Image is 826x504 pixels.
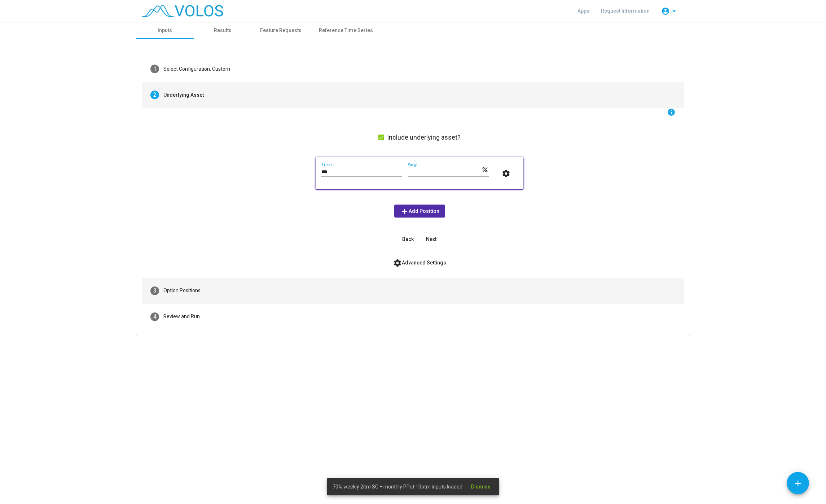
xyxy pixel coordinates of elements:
span: 2 [153,91,157,98]
div: Option Positions [163,287,201,294]
span: Include underlying asset? [387,133,461,142]
div: Reference Time Series [319,27,373,34]
div: Review and Run [163,313,200,320]
div: Results [214,27,232,34]
span: Add Position [400,208,439,214]
span: Request Information [601,8,650,14]
mat-icon: add [793,479,803,488]
a: Apps [572,4,595,17]
span: Next [426,236,436,242]
span: Advanced Settings [393,260,446,266]
div: Feature Requests [260,27,302,34]
a: Request Information [595,4,655,17]
span: 1 [153,65,157,72]
button: Next [419,233,443,246]
span: 4 [153,313,157,320]
mat-icon: settings [393,259,402,267]
span: Dismiss [471,484,491,490]
span: 70% weekly 2itm SC + monthly PPut 10otm inputs loaded [333,483,462,490]
span: Apps [577,8,589,14]
mat-icon: info [667,108,676,117]
button: Back [396,233,419,246]
button: Dismiss [465,480,496,493]
div: Underlying Asset [163,91,204,99]
span: 3 [153,287,157,294]
div: Inputs [158,27,172,34]
mat-icon: account_circle [661,7,670,16]
mat-icon: arrow_drop_down [670,7,678,16]
mat-icon: percent [481,166,489,174]
button: Add Position [394,205,445,218]
span: Back [402,236,414,242]
mat-icon: add [400,207,409,216]
mat-icon: settings [502,169,510,178]
button: Add icon [787,472,809,494]
div: Select Configuration: Custom [163,65,230,73]
button: Advanced Settings [387,256,452,269]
